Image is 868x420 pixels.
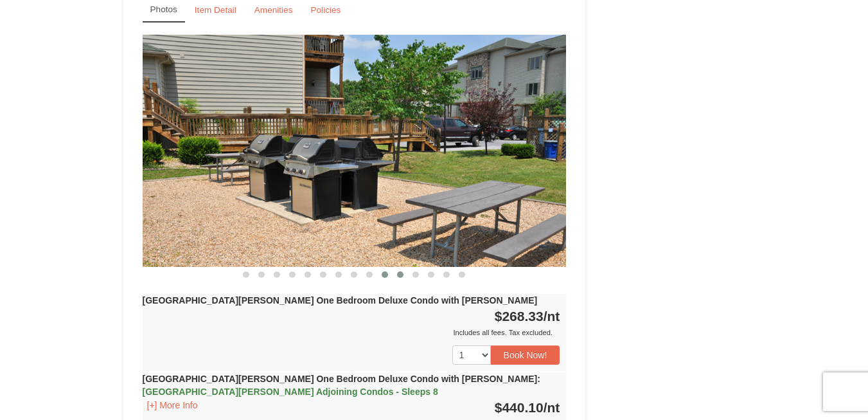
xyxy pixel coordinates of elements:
[143,374,540,397] strong: [GEOGRAPHIC_DATA][PERSON_NAME] One Bedroom Deluxe Condo with [PERSON_NAME]
[143,295,538,306] strong: [GEOGRAPHIC_DATA][PERSON_NAME] One Bedroom Deluxe Condo with [PERSON_NAME]
[495,400,544,415] span: $440.10
[143,35,567,267] img: 18876286-131-bc480588.jpg
[150,5,177,14] small: Photos
[143,326,560,339] div: Includes all fees. Tax excluded.
[195,5,236,15] small: Item Detail
[491,345,560,365] button: Book Now!
[495,309,560,324] strong: $268.33
[143,387,438,397] span: [GEOGRAPHIC_DATA][PERSON_NAME] Adjoining Condos - Sleeps 8
[544,309,560,324] span: /nt
[537,374,540,384] span: :
[310,5,341,15] small: Policies
[544,400,560,415] span: /nt
[143,398,202,412] button: [+] More Info
[254,5,293,15] small: Amenities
